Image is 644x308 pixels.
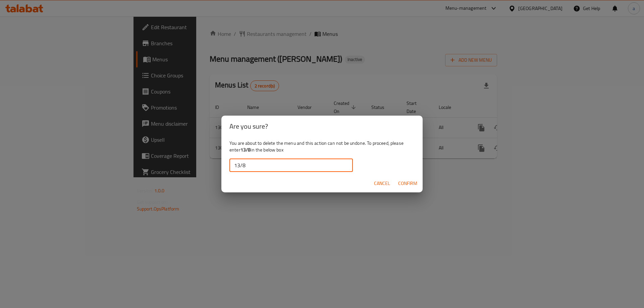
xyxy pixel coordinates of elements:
button: Confirm [395,177,420,190]
button: Cancel [371,177,393,190]
span: Confirm [398,179,417,188]
h2: Are you sure? [229,121,415,132]
span: Cancel [374,179,390,188]
b: 13/8 [240,145,251,154]
div: You are about to delete the menu and this action can not be undone. To proceed, please enter in t... [221,137,423,175]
